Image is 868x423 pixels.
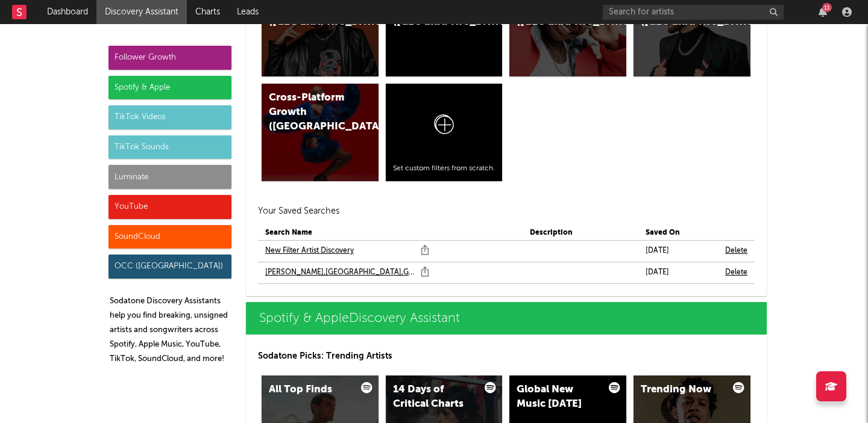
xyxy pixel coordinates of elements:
[517,383,599,412] div: Global New Music [DATE]
[265,244,354,258] a: New Filter Artist Discovery
[108,76,231,100] div: Spotify & Apple
[638,226,718,241] th: Saved On
[108,135,231,159] div: TikTok Sounds
[258,204,755,218] h2: Your Saved Searches
[269,383,351,397] div: All Top Finds
[718,262,755,283] td: Delete
[386,84,503,181] a: Set custom filters from scratch.
[641,383,723,397] div: Trending Now
[258,349,755,363] p: Sodatone Picks: Trending Artists
[108,105,231,129] div: TikTok Videos
[269,91,351,134] div: Cross-Platform Growth ([GEOGRAPHIC_DATA])
[108,165,231,189] div: Luminate
[110,294,231,366] p: Sodatone Discovery Assistants help you find breaking, unsigned artists and songwriters across Spo...
[822,3,832,12] div: 11
[603,5,784,20] input: Search for artists
[108,225,231,249] div: SoundCloud
[108,46,231,70] div: Follower Growth
[265,265,415,280] a: [PERSON_NAME],[GEOGRAPHIC_DATA],G Filter
[246,302,767,335] a: Spotify & AppleDiscovery Assistant
[523,226,638,241] th: Description
[393,383,475,412] div: 14 Days of Critical Charts
[819,7,827,17] button: 11
[638,240,718,262] td: [DATE]
[108,255,231,279] div: OCC ([GEOGRAPHIC_DATA])
[262,84,379,181] a: Cross-Platform Growth ([GEOGRAPHIC_DATA])
[718,240,755,262] td: Delete
[258,226,523,241] th: Search Name
[393,164,495,174] div: Set custom filters from scratch.
[108,195,231,219] div: YouTube
[638,262,718,283] td: [DATE]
